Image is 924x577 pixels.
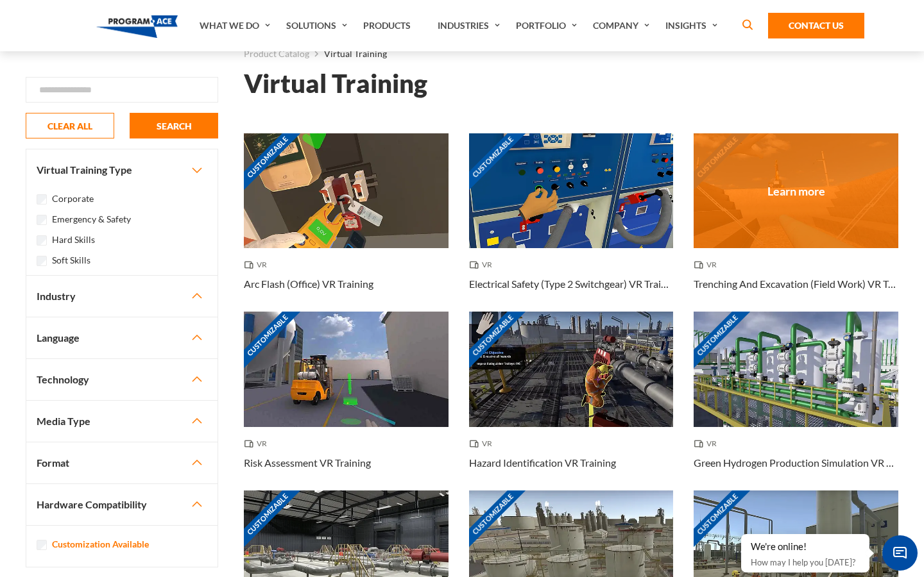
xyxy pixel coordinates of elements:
h3: Arc Flash (Office) VR Training [244,276,373,292]
button: Media Type [26,401,218,442]
span: VR [244,437,272,450]
a: Customizable Thumbnail - Green Hydrogen Production Simulation VR Training VR Green Hydrogen Produ... [694,312,898,490]
a: Customizable Thumbnail - Risk Assessment VR Training VR Risk Assessment VR Training [244,312,449,490]
span: VR [469,258,497,271]
h3: Hazard Identification VR Training [469,455,616,471]
input: Customization Available [37,540,47,550]
button: Industry [26,276,218,317]
button: Virtual Training Type [26,149,218,190]
label: Emergency & Safety [52,212,131,226]
span: VR [244,258,272,271]
a: Customizable Thumbnail - Trenching And Excavation (Field Work) VR Training VR Trenching And Excav... [694,133,898,312]
a: Customizable Thumbnail - Electrical Safety (Type 2 Switchgear) VR Training VR Electrical Safety (... [469,133,674,312]
a: Customizable Thumbnail - Hazard Identification VR Training VR Hazard Identification VR Training [469,312,674,490]
p: How may I help you [DATE]? [751,555,860,570]
div: We're online! [751,540,860,553]
button: Language [26,317,218,358]
h3: Trenching And Excavation (Field Work) VR Training [694,276,898,292]
button: Format [26,442,218,483]
label: Customization Available [52,537,149,551]
h3: Electrical Safety (Type 2 Switchgear) VR Training [469,276,674,292]
li: Virtual Training [309,46,387,62]
a: Customizable Thumbnail - Arc Flash (Office) VR Training VR Arc Flash (Office) VR Training [244,133,449,312]
a: Contact Us [768,13,864,38]
button: CLEAR ALL [26,113,114,138]
input: Emergency & Safety [37,215,47,225]
input: Hard Skills [37,235,47,246]
label: Soft Skills [52,253,90,267]
h3: Risk Assessment VR Training [244,455,371,471]
span: VR [694,437,722,450]
span: Chat Widget [882,535,918,571]
span: VR [469,437,497,450]
h3: Green Hydrogen Production Simulation VR Training [694,455,898,471]
h1: Virtual Training [244,72,427,95]
span: VR [694,258,722,271]
button: Technology [26,359,218,400]
label: Hard Skills [52,233,95,247]
label: Corporate [52,192,94,206]
input: Corporate [37,194,47,205]
button: Hardware Compatibility [26,484,218,525]
img: Program-Ace [96,15,178,38]
input: Soft Skills [37,256,47,266]
a: Product Catalog [244,46,309,62]
nav: breadcrumb [244,46,898,62]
